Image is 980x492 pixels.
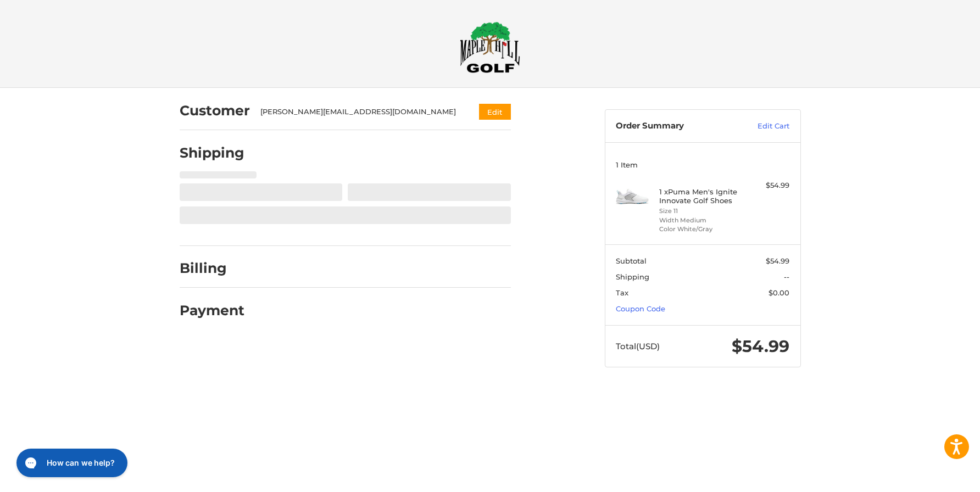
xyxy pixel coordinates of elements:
div: $54.99 [746,180,789,191]
span: -- [784,272,789,281]
li: Color White/Gray [659,225,743,234]
li: Size 11 [659,206,743,216]
span: $54.99 [732,336,789,356]
span: $54.99 [766,256,789,265]
a: Edit Cart [734,121,789,132]
h2: Payment [180,302,244,319]
div: [PERSON_NAME][EMAIL_ADDRESS][DOMAIN_NAME] [260,107,458,118]
a: Coupon Code [616,304,665,313]
h2: Shipping [180,144,244,161]
h4: 1 x Puma Men's Ignite Innovate Golf Shoes [659,187,743,205]
iframe: Gorgias live chat messenger [11,445,131,481]
li: Width Medium [659,216,743,225]
h3: 1 Item [616,160,789,169]
h2: Customer [180,102,250,119]
span: Tax [616,288,628,297]
span: $0.00 [769,288,789,297]
h2: Billing [180,260,244,277]
button: Edit [479,104,511,120]
span: Shipping [616,272,649,281]
img: Maple Hill Golf [460,21,520,73]
h3: Order Summary [616,121,734,132]
span: Subtotal [616,256,647,265]
span: Total (USD) [616,341,660,351]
